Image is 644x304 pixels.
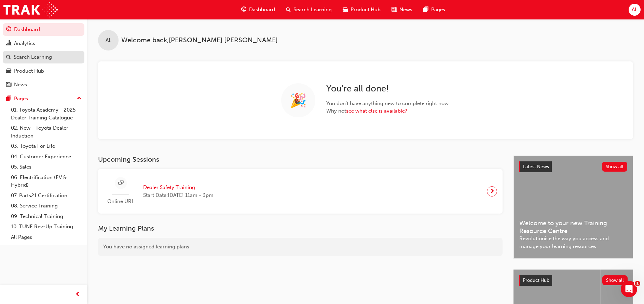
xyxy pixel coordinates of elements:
[8,105,84,123] a: 01. Toyota Academy - 2025 Dealer Training Catalogue
[423,5,428,14] span: pages-icon
[143,191,214,199] span: Start Date: [DATE] 11am - 3pm
[632,6,638,14] span: AL
[98,156,503,163] h3: Upcoming Sessions
[104,174,497,208] a: Online URLDealer Safety TrainingStart Date:[DATE] 11am - 3pm
[106,37,111,44] span: AL
[392,5,397,14] span: news-icon
[75,290,80,299] span: prev-icon
[326,83,450,94] h2: You ' re all done!
[236,3,280,17] a: guage-iconDashboard
[121,37,278,44] span: Welcome back , [PERSON_NAME] [PERSON_NAME]
[3,22,84,92] button: DashboardAnalyticsSearch LearningProduct HubNews
[241,5,246,14] span: guage-icon
[6,82,11,88] span: news-icon
[8,123,84,141] a: 02. New - Toyota Dealer Induction
[523,164,549,170] span: Latest News
[346,108,407,114] a: see what else is available?
[8,190,84,201] a: 07. Parts21 Certification
[280,3,337,17] a: search-iconSearch Learning
[3,2,58,17] img: Trak
[3,92,84,105] button: Pages
[343,5,348,14] span: car-icon
[3,78,84,91] a: News
[14,40,35,47] div: Analytics
[118,179,123,188] span: sessionType_ONLINE_URL-icon
[635,281,640,286] span: 1
[249,6,275,14] span: Dashboard
[8,141,84,151] a: 03. Toyota For Life
[8,172,84,190] a: 06. Electrification (EV & Hybrid)
[386,3,418,17] a: news-iconNews
[14,95,28,103] div: Pages
[523,277,549,283] span: Product Hub
[6,54,11,60] span: search-icon
[3,51,84,63] a: Search Learning
[3,65,84,77] a: Product Hub
[3,23,84,36] a: Dashboard
[6,96,11,102] span: pages-icon
[6,41,11,47] span: chart-icon
[8,211,84,222] a: 09. Technical Training
[14,53,52,61] div: Search Learning
[3,37,84,50] a: Analytics
[8,151,84,162] a: 04. Customer Experience
[143,184,214,191] span: Dealer Safety Training
[621,281,637,297] iframe: Intercom live chat
[6,27,11,33] span: guage-icon
[290,97,307,104] span: 🎉
[8,221,84,232] a: 10. TUNE Rev-Up Training
[490,187,495,196] span: next-icon
[8,232,84,243] a: All Pages
[14,67,44,75] div: Product Hub
[602,162,628,172] button: Show all
[8,162,84,172] a: 05. Sales
[6,68,11,74] span: car-icon
[286,5,291,14] span: search-icon
[351,6,381,14] span: Product Hub
[602,275,628,285] button: Show all
[513,156,633,259] a: Latest NewsShow allWelcome to your new Training Resource CentreRevolutionise the way you access a...
[629,4,641,16] button: AL
[399,6,412,14] span: News
[77,94,82,103] span: up-icon
[293,6,332,14] span: Search Learning
[418,3,451,17] a: pages-iconPages
[519,235,627,250] span: Revolutionise the way you access and manage your learning resources.
[519,219,627,235] span: Welcome to your new Training Resource Centre
[98,238,503,256] div: You have no assigned learning plans
[14,81,27,89] div: News
[519,161,627,172] a: Latest NewsShow all
[519,275,628,286] a: Product HubShow all
[8,201,84,211] a: 08. Service Training
[326,107,450,115] span: Why not
[431,6,445,14] span: Pages
[337,3,386,17] a: car-iconProduct Hub
[104,198,138,205] span: Online URL
[326,100,450,107] span: You don ' t have anything new to complete right now.
[98,225,503,232] h3: My Learning Plans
